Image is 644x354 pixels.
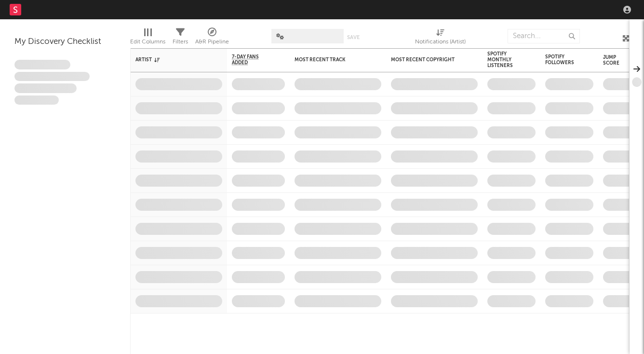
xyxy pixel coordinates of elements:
[14,36,116,48] div: My Discovery Checklist
[173,36,188,48] div: Filters
[603,54,627,66] div: Jump Score
[14,60,70,69] span: Lorem ipsum dolor
[415,24,466,52] div: Notifications (Artist)
[347,35,360,40] button: Save
[14,95,59,105] span: Aliquam viverra
[130,24,165,52] div: Edit Columns
[545,54,579,66] div: Spotify Followers
[135,57,208,63] div: Artist
[391,57,463,63] div: Most Recent Copyright
[195,36,229,48] div: A&R Pipeline
[295,57,367,63] div: Most Recent Track
[14,83,77,93] span: Praesent ac interdum
[415,36,466,48] div: Notifications (Artist)
[508,29,580,43] input: Search...
[232,54,270,66] span: 7-Day Fans Added
[173,24,188,52] div: Filters
[195,24,229,52] div: A&R Pipeline
[487,51,521,68] div: Spotify Monthly Listeners
[14,72,90,82] span: Integer aliquet in purus et
[130,36,165,48] div: Edit Columns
